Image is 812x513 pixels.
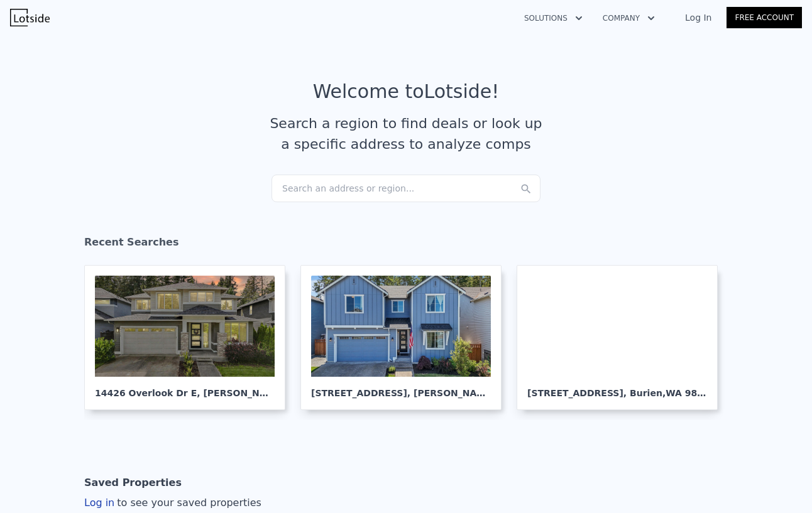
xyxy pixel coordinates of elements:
div: Saved Properties [84,470,182,495]
div: [STREET_ADDRESS] , [PERSON_NAME][GEOGRAPHIC_DATA] [311,377,491,399]
div: 14426 Overlook Dr E , [PERSON_NAME][GEOGRAPHIC_DATA] [95,377,275,399]
div: Search an address or region... [272,175,540,202]
img: Lotside [10,9,50,26]
span: to see your saved properties [114,497,261,509]
div: [STREET_ADDRESS] , Burien [527,377,707,399]
a: [STREET_ADDRESS], [PERSON_NAME][GEOGRAPHIC_DATA] [300,265,512,410]
div: Log in [84,495,261,510]
a: Log In [670,11,727,24]
a: [STREET_ADDRESS], Burien,WA 98148 [517,265,728,410]
a: Free Account [727,7,802,28]
div: Recent Searches [84,225,728,265]
div: Welcome to Lotside ! [313,80,500,103]
div: Search a region to find deals or look up a specific address to analyze comps [265,113,547,154]
button: Company [593,7,665,30]
span: , WA 98148 [662,388,716,398]
button: Solutions [514,7,593,30]
a: 14426 Overlook Dr E, [PERSON_NAME][GEOGRAPHIC_DATA] [84,265,295,410]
